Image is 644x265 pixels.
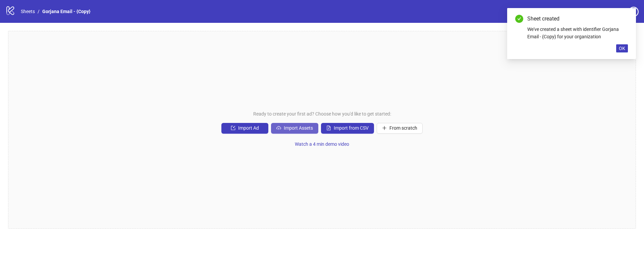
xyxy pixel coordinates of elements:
[271,123,318,134] button: Import Assets
[334,125,369,131] span: Import from CSV
[231,126,235,130] span: import
[382,126,387,130] span: plus
[621,15,628,22] a: Close
[295,141,349,147] span: Watch a 4 min demo video
[527,15,628,23] div: Sheet created
[619,46,625,51] span: OK
[377,123,423,134] button: From scratch
[389,125,417,131] span: From scratch
[629,7,639,17] span: question-circle
[289,139,355,150] button: Watch a 4 min demo video
[616,44,628,52] button: OK
[321,123,374,134] button: Import from CSV
[527,26,628,40] div: We've created a sheet with identifier Gorjana Email - {Copy} for your organization
[19,8,36,15] a: Sheets
[284,125,313,131] span: Import Assets
[591,7,626,17] a: Settings
[238,125,259,131] span: Import Ad
[38,8,40,15] li: /
[41,8,92,15] a: Gorjana Email - {Copy}
[326,126,331,130] span: file-excel
[253,110,391,118] span: Ready to create your first ad? Choose how you'd like to get started:
[515,15,523,23] span: check-circle
[221,123,268,134] button: Import Ad
[276,126,281,130] span: cloud-upload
